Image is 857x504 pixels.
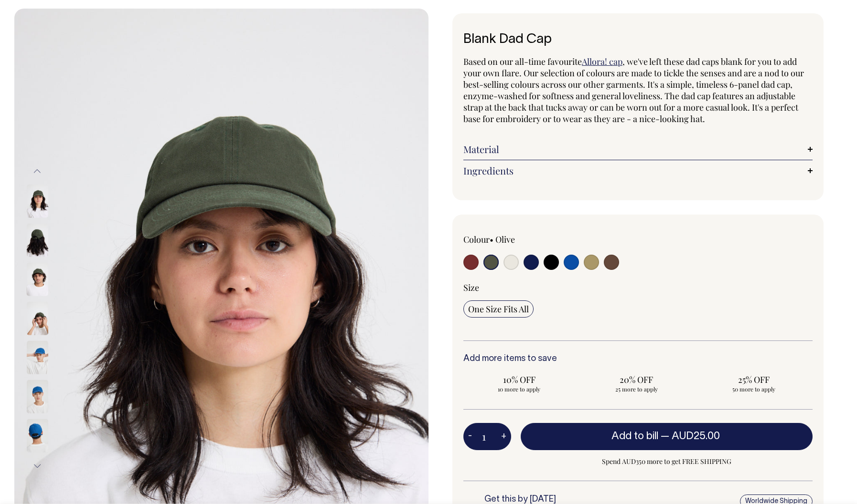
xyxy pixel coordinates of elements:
input: 10% OFF 10 more to apply [463,371,575,396]
label: Olive [495,234,515,245]
span: 20% OFF [586,374,688,385]
div: Size [463,282,813,293]
a: Allora! cap [582,56,622,67]
span: Add to bill [611,432,658,441]
button: Next [30,455,44,477]
span: Based on our all-time favourite [463,56,582,67]
h6: Add more items to save [463,354,813,364]
img: worker-blue [27,419,48,453]
input: 25% OFF 50 more to apply [698,371,810,396]
input: 20% OFF 25 more to apply [581,371,693,396]
span: , we've left these dad caps blank for you to add your own flare. Our selection of colours are mad... [463,56,804,124]
img: worker-blue [27,341,48,374]
input: One Size Fits All [463,300,534,318]
span: 25 more to apply [586,385,688,393]
span: • [490,234,493,245]
span: 25% OFF [703,374,805,385]
h1: Blank Dad Cap [463,32,813,47]
button: Add to bill —AUD25.00 [521,423,813,450]
a: Ingredients [463,165,813,176]
span: One Size Fits All [468,303,529,315]
span: — [661,432,722,441]
img: olive [27,302,48,335]
img: olive [27,185,48,218]
span: 10 more to apply [468,385,570,393]
span: 50 more to apply [703,385,805,393]
button: + [496,427,511,446]
button: Previous [30,160,44,182]
span: AUD25.00 [672,432,720,441]
a: Material [463,144,813,155]
img: worker-blue [27,380,48,413]
img: olive [27,263,48,296]
div: Colour [463,234,603,245]
img: olive [27,224,48,257]
span: 10% OFF [468,374,570,385]
button: - [463,427,477,446]
span: Spend AUD350 more to get FREE SHIPPING [521,456,813,467]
